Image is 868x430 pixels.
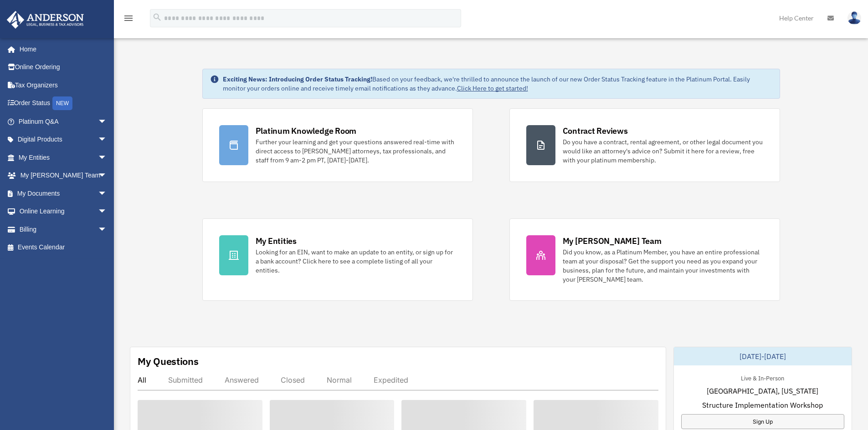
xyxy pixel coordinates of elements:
[281,375,305,384] div: Closed
[98,131,116,149] span: arrow_drop_down
[256,248,456,275] div: Looking for an EIN, want to make an update to an entity, or sign up for a bank account? Click her...
[6,184,121,202] a: My Documentsarrow_drop_down
[202,218,473,301] a: My Entities Looking for an EIN, want to make an update to an entity, or sign up for a bank accoun...
[6,202,121,221] a: Online Learningarrow_drop_down
[223,75,772,93] div: Based on your feedback, we're thrilled to announce the launch of our new Order Status Tracking fe...
[327,375,352,384] div: Normal
[256,125,357,137] div: Platinum Knowledge Room
[6,220,121,238] a: Billingarrow_drop_down
[374,375,408,384] div: Expedited
[168,375,203,384] div: Submitted
[4,11,87,29] img: Anderson Advisors Platinum Portal
[123,13,134,24] i: menu
[256,235,297,247] div: My Entities
[6,131,121,149] a: Digital Productsarrow_drop_down
[6,112,121,131] a: Platinum Q&Aarrow_drop_down
[138,375,146,384] div: All
[509,218,780,301] a: My [PERSON_NAME] Team Did you know, as a Platinum Member, you have an entire professional team at...
[223,75,372,83] strong: Exciting News: Introducing Order Status Tracking!
[98,220,116,239] span: arrow_drop_down
[847,11,861,25] img: User Pic
[6,94,121,113] a: Order StatusNEW
[152,12,162,22] i: search
[225,375,259,384] div: Answered
[681,414,844,429] a: Sign Up
[563,248,763,284] div: Did you know, as a Platinum Member, you have an entire professional team at your disposal? Get th...
[563,137,763,165] div: Do you have a contract, rental agreement, or other legal document you would like an attorney's ad...
[98,167,116,185] span: arrow_drop_down
[98,148,116,167] span: arrow_drop_down
[98,202,116,221] span: arrow_drop_down
[707,385,818,396] span: [GEOGRAPHIC_DATA], [US_STATE]
[6,238,121,257] a: Events Calendar
[6,76,121,94] a: Tax Organizers
[138,354,199,368] div: My Questions
[563,235,662,247] div: My [PERSON_NAME] Team
[98,184,116,203] span: arrow_drop_down
[123,16,134,24] a: menu
[98,112,116,131] span: arrow_drop_down
[6,40,116,58] a: Home
[563,125,628,137] div: Contract Reviews
[256,137,456,165] div: Further your learning and get your questions answered real-time with direct access to [PERSON_NAM...
[6,58,121,76] a: Online Ordering
[202,108,473,182] a: Platinum Knowledge Room Further your learning and get your questions answered real-time with dire...
[509,108,780,182] a: Contract Reviews Do you have a contract, rental agreement, or other legal document you would like...
[734,373,791,382] div: Live & In-Person
[52,96,72,110] div: NEW
[457,84,528,92] a: Click Here to get started!
[674,347,852,365] div: [DATE]-[DATE]
[6,148,121,167] a: My Entitiesarrow_drop_down
[702,400,823,410] span: Structure Implementation Workshop
[6,167,121,185] a: My [PERSON_NAME] Teamarrow_drop_down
